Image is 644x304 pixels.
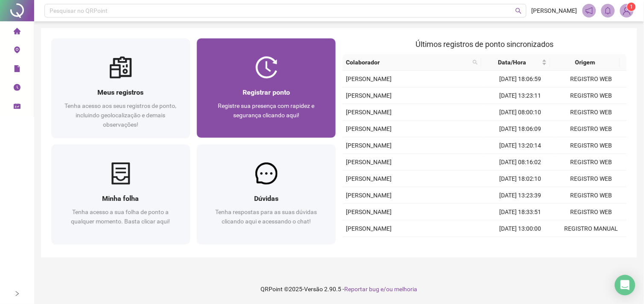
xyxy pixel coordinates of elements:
[346,142,392,149] span: [PERSON_NAME]
[485,171,556,187] td: [DATE] 18:02:10
[14,80,20,97] span: clock-circle
[14,61,20,78] span: file
[346,125,392,132] span: [PERSON_NAME]
[471,56,480,69] span: search
[621,4,633,17] img: 89605
[102,194,139,203] span: Minha folha
[556,121,627,137] td: REGISTRO WEB
[98,88,144,96] span: Meus registros
[346,208,392,215] span: [PERSON_NAME]
[485,220,556,237] td: [DATE] 13:00:00
[615,275,635,295] div: Open Intercom Messenger
[346,109,392,116] span: [PERSON_NAME]
[550,54,620,71] th: Origem
[604,7,612,14] span: bell
[630,4,633,10] span: 1
[218,102,315,119] span: Registre sua presença com rapidez e segurança clicando aqui!
[473,60,478,65] span: search
[346,175,392,182] span: [PERSON_NAME]
[485,187,556,204] td: [DATE] 13:23:39
[71,208,170,225] span: Tenha acesso a sua folha de ponto a qualquer momento. Basta clicar aqui!
[532,6,577,15] span: [PERSON_NAME]
[304,286,323,292] span: Versão
[485,204,556,220] td: [DATE] 18:33:51
[14,291,20,297] span: right
[485,137,556,154] td: [DATE] 13:20:14
[51,38,190,138] a: Meus registrosTenha acesso aos seus registros de ponto, incluindo geolocalização e demais observa...
[14,43,20,60] span: environment
[14,24,20,41] span: home
[14,99,20,116] span: schedule
[485,71,556,87] td: [DATE] 18:06:59
[346,75,392,82] span: [PERSON_NAME]
[485,154,556,171] td: [DATE] 08:16:02
[556,87,627,104] td: REGISTRO WEB
[254,194,278,203] span: Dúvidas
[65,102,177,128] span: Tenha acesso aos seus registros de ponto, incluindo geolocalização e demais observações!
[346,192,392,199] span: [PERSON_NAME]
[416,40,554,49] span: Últimos registros de ponto sincronizados
[556,71,627,87] td: REGISTRO WEB
[485,237,556,254] td: [DATE] 12:00:00
[485,58,540,67] span: Data/Hora
[346,159,392,165] span: [PERSON_NAME]
[556,137,627,154] td: REGISTRO WEB
[485,121,556,137] td: [DATE] 18:06:09
[515,8,522,14] span: search
[197,38,336,138] a: Registrar pontoRegistre sua presença com rapidez e segurança clicando aqui!
[485,104,556,121] td: [DATE] 08:00:10
[627,3,636,11] sup: Atualize o seu contato no menu Meus Dados
[556,171,627,187] td: REGISTRO WEB
[556,204,627,220] td: REGISTRO WEB
[585,7,593,14] span: notification
[485,87,556,104] td: [DATE] 13:23:11
[556,237,627,254] td: REGISTRO MANUAL
[345,286,418,292] span: Reportar bug e/ou melhoria
[346,58,469,67] span: Colaborador
[216,208,317,225] span: Tenha respostas para as suas dúvidas clicando aqui e acessando o chat!
[556,104,627,121] td: REGISTRO WEB
[346,92,392,99] span: [PERSON_NAME]
[51,145,190,244] a: Minha folhaTenha acesso a sua folha de ponto a qualquer momento. Basta clicar aqui!
[556,154,627,171] td: REGISTRO WEB
[481,54,550,71] th: Data/Hora
[346,225,392,232] span: [PERSON_NAME]
[556,187,627,204] td: REGISTRO WEB
[197,145,336,244] a: DúvidasTenha respostas para as suas dúvidas clicando aqui e acessando o chat!
[243,88,290,96] span: Registrar ponto
[34,274,644,304] footer: QRPoint © 2025 - 2.90.5 -
[556,220,627,237] td: REGISTRO MANUAL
